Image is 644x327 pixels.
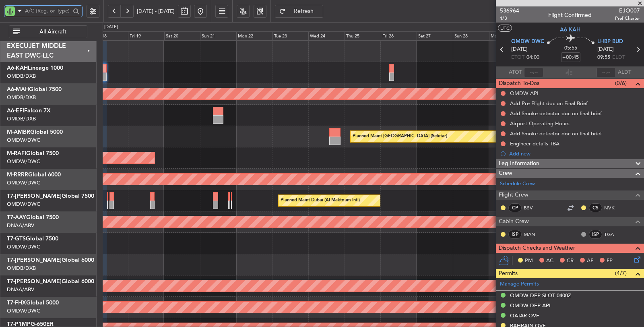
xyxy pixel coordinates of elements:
[499,159,539,168] span: Leg Information
[510,100,588,107] div: Add Pre Flight doc on Final Brief
[510,302,551,309] div: OMDW DEP API
[499,190,528,200] span: Flight Crew
[7,179,40,186] a: OMDW/DWC
[164,31,200,41] div: Sat 20
[7,129,30,135] span: M-AMBR
[7,193,62,199] span: T7-[PERSON_NAME]
[7,265,36,272] a: OMDB/DXB
[7,65,63,71] a: A6-KAHLineage 1000
[345,31,381,41] div: Thu 25
[7,108,51,114] a: A6-EFIFalcon 7X
[417,31,453,41] div: Sat 27
[511,38,544,46] span: OMDW DWC
[25,5,70,17] input: A/C (Reg. or Type)
[7,236,26,242] span: T7-GTS
[510,90,539,97] div: OMDW API
[508,230,522,239] div: ISP
[21,29,85,35] span: All Aircraft
[615,6,640,15] span: EJO007
[7,257,94,263] a: T7-[PERSON_NAME]Global 6000
[104,24,118,31] div: [DATE]
[524,231,542,238] a: MAN
[489,31,525,41] div: Mon 29
[508,203,522,212] div: CP
[7,72,36,80] a: OMDB/DXB
[7,87,29,92] span: A6-MAH
[510,110,602,117] div: Add Smoke detector doc on final brief
[7,193,94,199] a: T7-[PERSON_NAME]Global 7500
[615,269,627,277] span: (4/7)
[500,180,535,188] a: Schedule Crew
[7,215,26,220] span: T7-AAY
[7,236,58,242] a: T7-GTSGlobal 7500
[7,279,62,284] span: T7-[PERSON_NAME]
[272,31,309,41] div: Tue 23
[92,31,128,41] div: Thu 18
[7,300,59,306] a: T7-FHXGlobal 5000
[7,300,26,306] span: T7-FHX
[510,130,602,137] div: Add Smoke detector doc on final brief
[526,54,539,62] span: 04:00
[500,15,519,22] span: 1/3
[453,31,489,41] div: Sun 28
[137,8,175,15] span: [DATE] - [DATE]
[499,79,539,88] span: Dispatch To-Dos
[7,286,34,293] a: DNAA/ABV
[7,321,54,327] a: T7-P1MPG-650ER
[615,79,627,87] span: (0/6)
[548,11,592,19] div: Flight Confirmed
[7,172,61,178] a: M-RRRRGlobal 6000
[7,307,40,315] a: OMDW/DWC
[567,257,574,265] span: CR
[511,46,528,54] span: [DATE]
[7,215,59,220] a: T7-AAYGlobal 7500
[604,204,622,211] a: NVK
[7,158,40,165] a: OMDW/DWC
[587,257,593,265] span: AF
[560,25,580,34] span: A6-KAH
[7,222,34,229] a: DNAA/ABV
[589,230,602,239] div: ISP
[287,8,320,14] span: Refresh
[511,54,524,62] span: ETOT
[7,201,40,208] a: OMDW/DWC
[7,151,26,156] span: M-RAFI
[589,203,602,212] div: CS
[607,257,613,265] span: FP
[7,172,28,178] span: M-RRRR
[597,38,623,46] span: LHBP BUD
[510,312,539,319] div: QATAR OVF
[7,279,94,284] a: T7-[PERSON_NAME]Global 6000
[7,108,24,114] span: A6-EFI
[7,151,59,156] a: M-RAFIGlobal 7500
[7,94,36,101] a: OMDB/DXB
[564,44,577,52] span: 05:55
[128,31,164,41] div: Fri 19
[9,25,87,38] button: All Aircraft
[509,68,522,77] span: ATOT
[618,68,631,77] span: ALDT
[525,257,533,265] span: PM
[500,6,519,15] span: 536964
[7,65,28,71] span: A6-KAH
[500,280,539,288] a: Manage Permits
[499,244,575,253] span: Dispatch Checks and Weather
[7,137,40,144] a: OMDW/DWC
[604,231,622,238] a: TGA
[509,150,640,157] div: Add new
[7,257,62,263] span: T7-[PERSON_NAME]
[308,31,345,41] div: Wed 24
[7,87,62,92] a: A6-MAHGlobal 7500
[499,169,512,178] span: Crew
[524,204,542,211] a: BSV
[597,54,610,62] span: 09:55
[499,269,518,278] span: Permits
[236,31,272,41] div: Mon 22
[524,68,543,77] input: --:--
[510,292,571,299] div: OMDW DEP SLOT 0400Z
[7,243,40,250] a: OMDW/DWC
[7,129,63,135] a: M-AMBRGlobal 5000
[499,217,529,226] span: Cabin Crew
[498,25,512,32] button: UTC
[353,130,447,143] div: Planned Maint [GEOGRAPHIC_DATA] (Seletar)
